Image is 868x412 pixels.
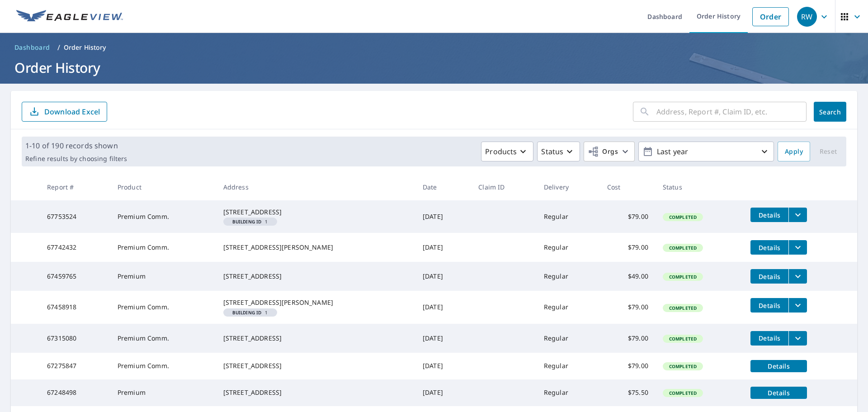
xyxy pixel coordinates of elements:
[40,324,110,353] td: 67315080
[11,58,857,77] h1: Order History
[11,40,54,55] a: Dashboard
[664,214,702,220] span: Completed
[756,243,783,252] span: Details
[415,200,471,233] td: [DATE]
[16,10,123,24] img: EV Logo
[750,387,807,399] button: detailsBtn-67248498
[471,174,537,200] th: Claim ID
[227,219,274,224] span: 1
[485,146,517,157] p: Products
[821,108,839,116] span: Search
[600,324,656,353] td: $79.00
[788,240,807,255] button: filesDropdownBtn-67742432
[600,353,656,379] td: $79.00
[40,174,110,200] th: Report #
[223,272,408,281] div: [STREET_ADDRESS]
[752,7,789,26] a: Order
[756,334,783,342] span: Details
[57,42,60,53] li: /
[110,200,216,233] td: Premium Comm.
[537,200,600,233] td: Regular
[415,379,471,406] td: [DATE]
[537,262,600,291] td: Regular
[664,390,702,396] span: Completed
[656,99,807,124] input: Address, Report #, Claim ID, etc.
[756,388,802,397] span: Details
[664,336,702,342] span: Completed
[232,219,262,224] em: Building ID
[664,363,702,369] span: Completed
[415,233,471,262] td: [DATE]
[227,310,274,315] span: 1
[584,142,635,161] button: Orgs
[778,142,810,161] button: Apply
[756,272,783,281] span: Details
[750,331,788,346] button: detailsBtn-67315080
[223,243,408,252] div: [STREET_ADDRESS][PERSON_NAME]
[537,142,580,161] button: Status
[638,142,774,161] button: Last year
[600,262,656,291] td: $49.00
[223,298,408,307] div: [STREET_ADDRESS][PERSON_NAME]
[415,262,471,291] td: [DATE]
[110,291,216,323] td: Premium Comm.
[750,208,788,222] button: detailsBtn-67753524
[110,233,216,262] td: Premium Comm.
[232,310,262,315] em: Building ID
[25,155,127,163] p: Refine results by choosing filters
[110,174,216,200] th: Product
[600,379,656,406] td: $75.50
[656,174,743,200] th: Status
[40,233,110,262] td: 67742432
[110,379,216,406] td: Premium
[653,144,759,160] p: Last year
[223,208,408,217] div: [STREET_ADDRESS]
[664,305,702,311] span: Completed
[40,262,110,291] td: 67459765
[600,174,656,200] th: Cost
[415,353,471,379] td: [DATE]
[750,240,788,255] button: detailsBtn-67742432
[756,301,783,310] span: Details
[223,334,408,343] div: [STREET_ADDRESS]
[785,146,803,157] span: Apply
[664,245,702,251] span: Completed
[797,7,817,27] div: RW
[44,107,100,117] p: Download Excel
[537,324,600,353] td: Regular
[481,142,533,161] button: Products
[110,353,216,379] td: Premium Comm.
[600,200,656,233] td: $79.00
[216,174,415,200] th: Address
[40,291,110,323] td: 67458918
[750,269,788,284] button: detailsBtn-67459765
[223,361,408,370] div: [STREET_ADDRESS]
[788,298,807,313] button: filesDropdownBtn-67458918
[40,353,110,379] td: 67275847
[600,233,656,262] td: $79.00
[415,291,471,323] td: [DATE]
[415,324,471,353] td: [DATE]
[415,174,471,200] th: Date
[541,146,563,157] p: Status
[537,379,600,406] td: Regular
[750,298,788,313] button: detailsBtn-67458918
[11,40,857,55] nav: breadcrumb
[664,274,702,280] span: Completed
[40,379,110,406] td: 67248498
[22,102,107,122] button: Download Excel
[537,174,600,200] th: Delivery
[814,102,846,122] button: Search
[600,291,656,323] td: $79.00
[537,353,600,379] td: Regular
[537,233,600,262] td: Regular
[750,360,807,372] button: detailsBtn-67275847
[588,146,618,157] span: Orgs
[537,291,600,323] td: Regular
[223,388,408,397] div: [STREET_ADDRESS]
[110,262,216,291] td: Premium
[64,43,106,52] p: Order History
[25,140,127,151] p: 1-10 of 190 records shown
[110,324,216,353] td: Premium Comm.
[788,269,807,284] button: filesDropdownBtn-67459765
